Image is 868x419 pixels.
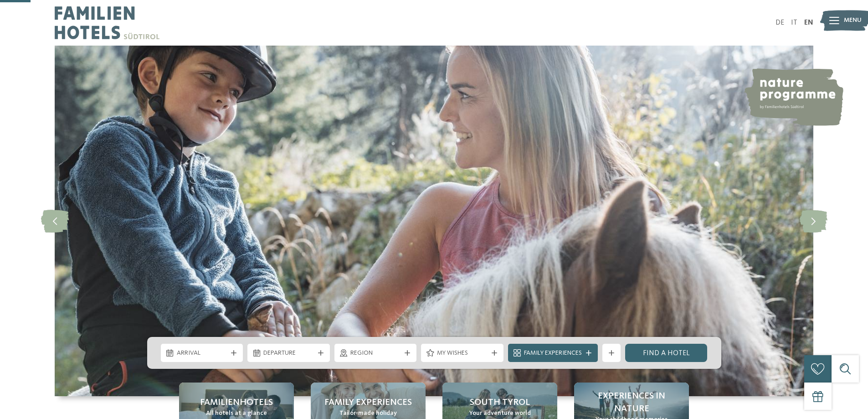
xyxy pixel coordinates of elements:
span: Menu [844,16,862,25]
span: My wishes [437,349,488,358]
span: Familienhotels [200,396,273,409]
span: Departure [263,349,314,358]
span: Family Experiences [324,396,412,409]
span: Tailor-made holiday [339,409,397,418]
a: DE [776,19,784,26]
a: IT [791,19,797,26]
span: South Tyrol [470,396,530,409]
span: Experiences in nature [583,390,680,415]
a: Find a hotel [625,344,708,362]
img: Familienhotels Südtirol: The happy family places! [55,46,813,396]
span: Family Experiences [524,349,582,358]
span: Your adventure world [469,409,531,418]
a: EN [804,19,813,26]
img: nature programme by Familienhotels Südtirol [743,68,843,126]
span: Arrival [177,349,227,358]
span: Region [350,349,401,358]
span: All hotels at a glance [206,409,267,418]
